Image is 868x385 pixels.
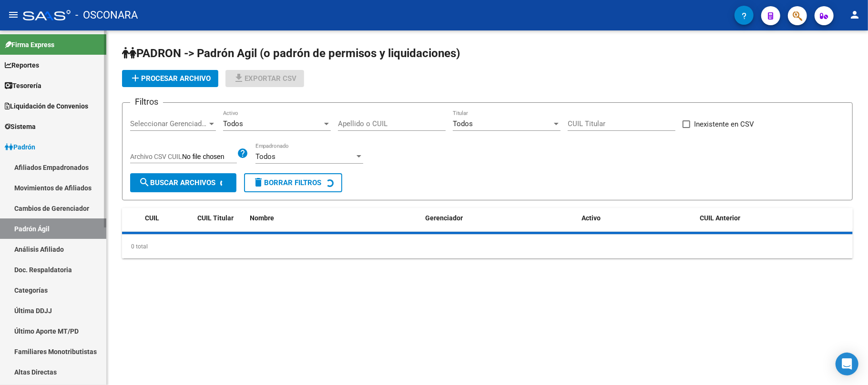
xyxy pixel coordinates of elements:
button: Procesar archivo [122,70,218,87]
span: Exportar CSV [233,74,296,83]
span: Nombre [250,214,274,222]
span: Liquidación de Convenios [5,101,88,111]
span: Padrón [5,142,35,152]
mat-icon: add [130,72,141,84]
datatable-header-cell: Activo [578,208,696,228]
mat-icon: search [139,177,150,188]
h3: Filtros [130,95,163,109]
span: Sistema [5,121,36,132]
span: Firma Express [5,39,54,50]
mat-icon: person [849,9,860,20]
datatable-header-cell: Nombre [246,208,421,228]
span: Reportes [5,60,39,70]
button: Exportar CSV [225,70,304,87]
datatable-header-cell: CUIL [141,208,194,228]
span: Archivo CSV CUIL [130,153,182,160]
span: Gerenciador [425,214,463,222]
div: 0 total [122,235,853,258]
div: Open Intercom Messenger [836,353,858,375]
span: - OSCONARA [75,5,138,26]
span: CUIL Anterior [700,214,741,222]
span: Todos [453,119,473,128]
span: PADRON -> Padrón Agil (o padrón de permisos y liquidaciones) [122,47,460,60]
datatable-header-cell: CUIL Titular [194,208,246,228]
button: Borrar Filtros [244,173,342,192]
span: Buscar Archivos [139,178,215,187]
mat-icon: file_download [233,72,245,84]
span: Todos [223,119,243,128]
datatable-header-cell: Gerenciador [421,208,578,228]
span: CUIL Titular [197,214,234,222]
datatable-header-cell: CUIL Anterior [696,208,853,228]
span: Todos [255,152,276,161]
mat-icon: menu [8,9,19,20]
mat-icon: help [237,148,248,159]
span: Procesar archivo [130,74,211,83]
input: Archivo CSV CUIL [182,153,237,161]
button: Buscar Archivos [130,173,236,192]
span: Inexistente en CSV [694,118,754,130]
span: Activo [582,214,601,222]
span: CUIL [145,214,159,222]
mat-icon: delete [253,177,264,188]
span: Seleccionar Gerenciador [130,119,207,128]
span: Tesorería [5,80,41,91]
span: Borrar Filtros [253,178,321,187]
